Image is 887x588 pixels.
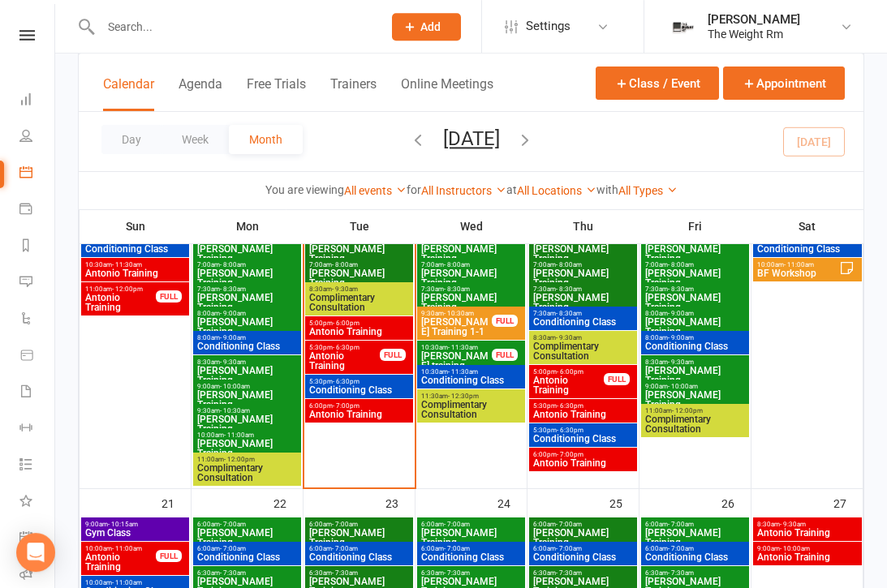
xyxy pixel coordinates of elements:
span: Conditioning Class [644,552,746,562]
div: FULL [156,550,182,562]
span: - 9:00am [220,334,246,341]
span: [PERSON_NAME] Training [308,244,410,264]
a: All Instructors [421,184,506,197]
span: 5:30pm [532,402,634,410]
span: Antonio Training [308,351,381,371]
span: 9:00am [196,383,298,390]
span: 10:30am [420,368,522,376]
span: 11:30am [420,393,522,400]
span: [PERSON_NAME] Training [196,439,298,458]
span: [PERSON_NAME] Training [420,293,522,312]
span: - 12:30pm [448,393,479,400]
span: Antonio Training [84,552,157,572]
span: [PERSON_NAME] Training [644,293,746,312]
th: Sat [751,209,863,243]
span: 6:30am [308,569,410,577]
span: [PERSON_NAME] Training [196,414,298,434]
span: Complimentary Consultation [196,463,298,483]
input: Search... [96,15,371,38]
span: 11:00am [644,407,746,414]
span: - 8:00am [668,261,694,268]
span: - 8:30am [556,310,582,317]
span: 10:00am [196,431,298,439]
span: [PERSON_NAME] Training [644,317,746,337]
span: 5:00pm [308,320,410,327]
span: [PERSON_NAME] Training [644,268,746,288]
span: 8:00am [644,310,746,317]
th: Tue [304,209,416,243]
span: 10:00am [84,579,186,586]
span: - 8:00am [332,261,358,268]
span: - 6:30pm [333,344,360,351]
span: 6:00pm [308,402,410,410]
span: [PERSON_NAME] Training [420,528,522,547]
a: All Locations [517,184,596,197]
span: 6:00am [644,521,746,528]
span: [PERSON_NAME] Training [420,244,522,264]
div: FULL [492,349,518,361]
span: - 8:00am [556,261,582,268]
span: 8:30am [308,285,410,293]
span: Gym Class [84,528,186,538]
span: - 8:00am [220,261,246,268]
span: - 10:00am [220,383,250,390]
span: - 11:00am [112,579,142,586]
div: 21 [161,489,191,516]
span: [PERSON_NAME] Training [196,317,298,337]
a: Dashboard [19,83,56,119]
span: - 10:00am [780,545,810,552]
span: 7:30am [532,310,634,317]
span: - 7:00am [668,545,694,552]
span: 10:00am [756,261,839,268]
span: - 6:30pm [557,427,583,434]
span: BF Workshop [756,268,839,278]
span: 6:00am [644,545,746,552]
span: 7:30am [196,285,298,293]
span: Complimentary Consultation [308,293,410,312]
strong: at [506,183,517,196]
span: - 9:00am [220,310,246,317]
span: - 6:30pm [333,378,360,385]
span: - 10:15am [108,521,138,528]
span: 6:00am [196,521,298,528]
div: 22 [273,489,303,516]
span: [PERSON_NAME] Training [644,244,746,264]
span: [PERSON_NAME] Training [644,390,746,410]
span: Conditioning Class [308,552,410,562]
span: 6:30am [420,569,522,577]
span: 7:00am [308,261,410,268]
div: FULL [156,290,182,303]
div: 26 [721,489,751,516]
button: [DATE] [443,127,500,150]
span: - 10:30am [444,310,474,317]
span: Complimentary Consultation [532,341,634,361]
button: Class / Event [596,67,719,100]
span: 5:30pm [308,378,410,385]
span: 8:30am [532,334,634,341]
span: 10:00am [84,545,157,552]
th: Fri [639,209,751,243]
button: Calendar [103,76,154,111]
th: Mon [192,209,304,243]
span: - 7:00am [220,521,246,528]
div: FULL [604,373,630,385]
span: 7:30am [532,285,634,293]
span: 9:00am [756,545,859,552]
span: 7:30am [420,285,522,293]
a: Payments [19,192,56,229]
span: 5:00pm [532,368,605,376]
span: - 8:00am [444,261,470,268]
span: [PERSON_NAME] training [420,351,493,371]
a: Product Sales [19,338,56,375]
span: - 8:30am [668,285,694,293]
span: 10:30am [84,261,186,268]
span: Conditioning Class [420,376,522,385]
span: - 7:30am [668,569,694,577]
span: 8:30am [196,358,298,366]
span: 8:30am [644,358,746,366]
strong: You are viewing [265,183,344,196]
span: Conditioning Class [532,317,634,327]
span: - 11:30am [448,368,478,376]
span: - 7:30am [220,569,246,577]
span: - 7:00am [220,545,246,552]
